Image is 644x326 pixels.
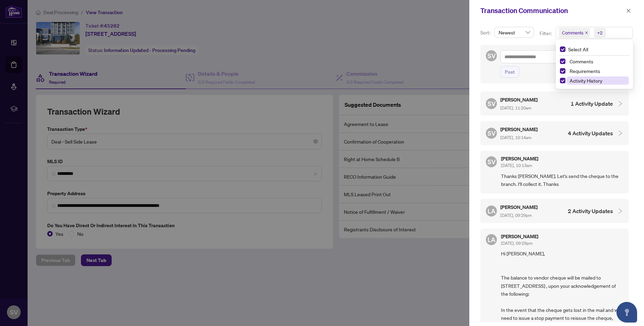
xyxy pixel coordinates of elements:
[568,129,613,137] h4: 4 Activity Updates
[488,128,495,138] span: SV
[480,29,492,36] p: Sort:
[500,66,519,78] button: Post
[567,76,629,85] span: Activity History
[488,206,495,216] span: LA
[585,31,588,34] span: close
[501,163,532,168] span: [DATE], 10:13am
[488,51,495,61] span: SV
[616,302,637,323] button: Open asap
[559,28,590,38] span: Comments
[480,92,629,116] div: SV[PERSON_NAME] [DATE], 11:20am1 Activity Update
[570,77,602,84] span: Activity History
[540,30,553,37] p: Filter:
[500,96,539,104] h5: [PERSON_NAME]
[488,157,495,167] span: SV
[500,105,531,111] span: [DATE], 11:20am
[570,58,593,64] span: Comments
[570,68,600,74] span: Requirements
[560,59,565,64] span: Select Comments
[597,29,603,36] div: +2
[568,207,613,215] h4: 2 Activity Updates
[617,130,623,136] span: collapsed
[617,208,623,214] span: collapsed
[565,45,591,53] span: Select All
[488,99,495,108] span: SV
[480,199,629,223] div: LA[PERSON_NAME] [DATE], 09:29pm2 Activity Updates
[626,8,631,13] span: close
[480,6,624,16] div: Transaction Communication
[562,29,583,36] span: Comments
[501,156,538,161] h5: [PERSON_NAME]
[560,68,565,74] span: Select Requirements
[617,101,623,107] span: collapsed
[501,172,623,188] span: Thanks [PERSON_NAME]. Let's send the cheque to the branch. I'll collect it. Thanks
[480,121,629,145] div: SV[PERSON_NAME] [DATE], 10:14am4 Activity Updates
[499,27,530,38] span: Newest
[488,235,495,244] span: LA
[571,99,613,108] h4: 1 Activity Update
[501,234,538,239] h5: [PERSON_NAME]
[500,125,539,133] h5: [PERSON_NAME]
[567,67,629,75] span: Requirements
[501,241,532,246] span: [DATE], 09:29pm
[500,203,539,211] h5: [PERSON_NAME]
[567,57,629,65] span: Comments
[500,135,531,140] span: [DATE], 10:14am
[500,213,532,218] span: [DATE], 09:29pm
[560,78,565,83] span: Select Activity History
